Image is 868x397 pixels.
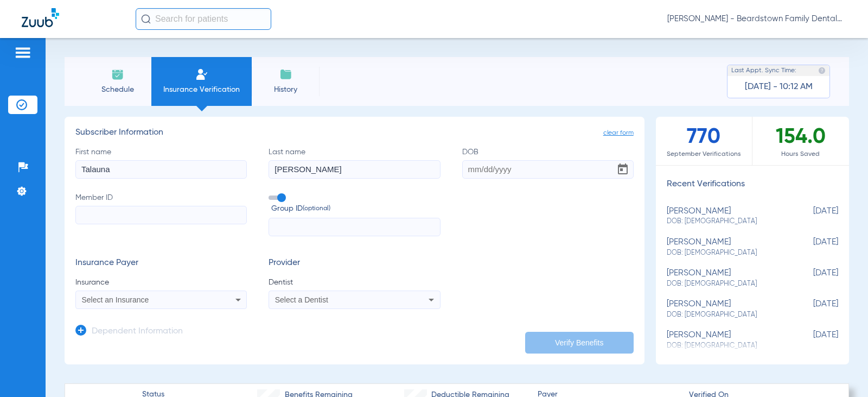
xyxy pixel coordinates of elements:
[784,330,838,350] span: [DATE]
[667,310,784,320] span: DOB: [DEMOGRAPHIC_DATA]
[22,8,59,27] img: Zuub Logo
[260,84,311,95] span: History
[667,237,784,257] div: [PERSON_NAME]
[279,68,292,81] img: History
[752,149,849,160] span: Hours Saved
[656,117,752,165] div: 770
[784,299,838,319] span: [DATE]
[784,268,838,288] span: [DATE]
[75,160,247,179] input: First name
[75,147,247,179] label: First name
[271,203,440,215] span: Group ID
[14,46,31,59] img: hamburger-icon
[303,203,330,215] small: (optional)
[525,332,634,354] button: Verify Benefits
[75,128,634,138] h3: Subscriber Information
[269,258,440,269] h3: Provider
[75,192,247,237] label: Member ID
[269,277,440,288] span: Dentist
[75,277,247,288] span: Insurance
[818,67,826,74] img: last sync help info
[656,179,849,190] h3: Recent Verifications
[667,217,784,226] span: DOB: [DEMOGRAPHIC_DATA]
[111,68,124,81] img: Schedule
[784,237,838,257] span: [DATE]
[462,160,634,179] input: DOBOpen calendar
[462,147,634,179] label: DOB
[667,206,784,226] div: [PERSON_NAME]
[269,147,440,179] label: Last name
[141,14,151,24] img: Search Icon
[92,326,183,337] h3: Dependent Information
[75,206,247,224] input: Member ID
[656,149,752,160] span: September Verifications
[667,330,784,350] div: [PERSON_NAME]
[75,258,247,269] h3: Insurance Payer
[92,84,143,95] span: Schedule
[159,84,244,95] span: Insurance Verification
[195,68,208,81] img: Manual Insurance Verification
[731,65,796,76] span: Last Appt. Sync Time:
[603,128,634,138] span: clear form
[269,160,440,179] input: Last name
[275,295,328,304] span: Select a Dentist
[612,159,634,180] button: Open calendar
[667,14,846,24] span: [PERSON_NAME] - Beardstown Family Dental
[667,268,784,288] div: [PERSON_NAME]
[752,117,849,165] div: 154.0
[136,8,271,30] input: Search for patients
[745,81,813,92] span: [DATE] - 10:12 AM
[667,248,784,258] span: DOB: [DEMOGRAPHIC_DATA]
[667,299,784,319] div: [PERSON_NAME]
[784,206,838,226] span: [DATE]
[667,279,784,289] span: DOB: [DEMOGRAPHIC_DATA]
[82,295,149,304] span: Select an Insurance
